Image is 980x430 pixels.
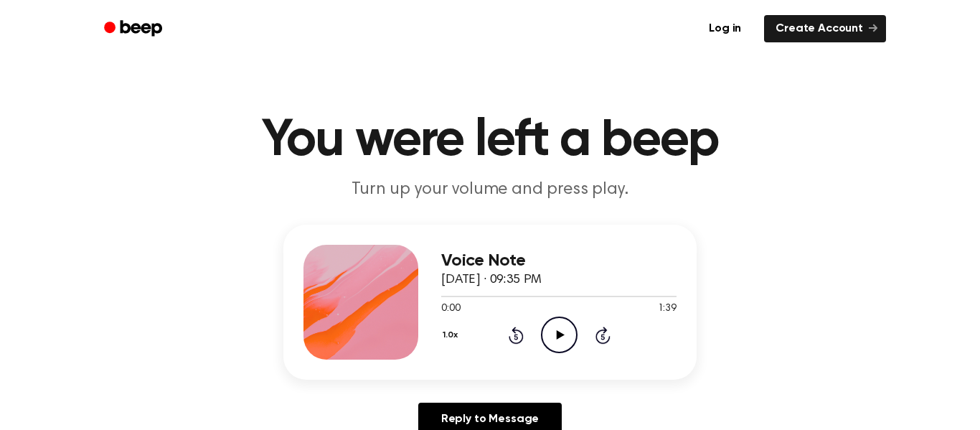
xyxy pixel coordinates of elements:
p: Turn up your volume and press play. [215,178,765,202]
span: [DATE] · 09:35 PM [441,274,542,286]
button: 1.0x [441,323,463,347]
span: 1:39 [658,302,677,317]
h3: Voice Note [441,251,677,271]
a: Log in [694,12,755,45]
span: 0:00 [441,302,460,317]
h1: You were left a beep [123,115,857,167]
a: Beep [94,15,175,43]
a: Create Account [764,15,886,42]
